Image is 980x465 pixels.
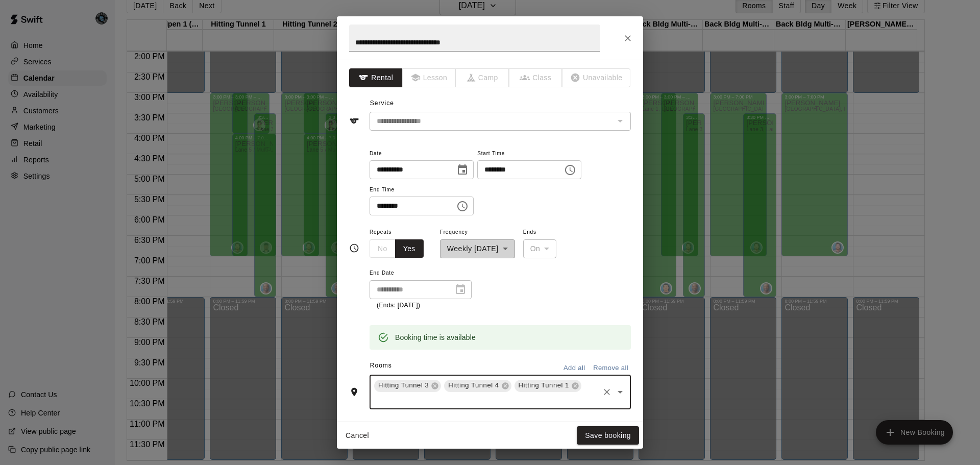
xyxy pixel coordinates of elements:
button: Choose date, selected date is Aug 21, 2025 [452,160,473,180]
div: The service of an existing booking cannot be changed [370,112,631,131]
div: Hitting Tunnel 1 [514,380,581,392]
div: Booking time is available [395,328,476,347]
span: Notes [370,418,631,434]
button: Close [619,29,637,47]
span: Ends [523,226,557,239]
span: Date [370,147,474,161]
svg: Rooms [349,387,359,397]
span: End Date [370,266,472,280]
span: Frequency [440,226,515,239]
span: Service [370,100,394,107]
span: The type of an existing booking cannot be changed [562,68,631,87]
button: Yes [395,239,424,258]
span: Hitting Tunnel 4 [444,380,503,390]
button: Remove all [591,360,631,376]
span: The type of an existing booking cannot be changed [456,68,509,87]
span: Start Time [477,147,581,161]
p: (Ends: [DATE]) [377,301,464,311]
span: End Time [370,183,474,197]
svg: Service [349,116,359,126]
div: outlined button group [370,239,424,258]
span: Rooms [370,362,392,369]
span: Hitting Tunnel 1 [514,380,573,390]
button: Rental [349,68,403,87]
button: Cancel [341,426,374,445]
span: Hitting Tunnel 3 [374,380,433,390]
button: Choose time, selected time is 7:00 PM [560,160,580,180]
button: Add all [558,360,591,376]
button: Save booking [577,426,639,445]
svg: Timing [349,243,359,253]
span: Repeats [370,226,432,239]
div: On [523,239,557,258]
button: Open [613,385,627,399]
div: Hitting Tunnel 3 [374,380,441,392]
button: Choose time, selected time is 8:00 PM [452,196,473,216]
button: Clear [600,385,614,399]
span: The type of an existing booking cannot be changed [509,68,563,87]
div: Hitting Tunnel 4 [444,380,511,392]
span: The type of an existing booking cannot be changed [403,68,456,87]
